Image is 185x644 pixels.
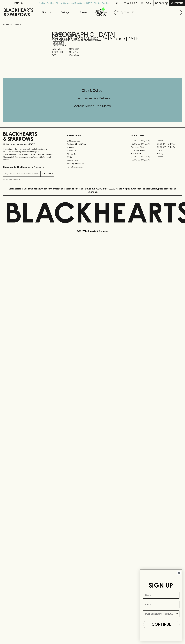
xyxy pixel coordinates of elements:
[156,139,182,142] a: Braddon
[149,583,173,589] span: SIGN UP
[11,23,19,26] a: STORES
[131,142,156,146] a: [GEOGRAPHIC_DATA]
[61,11,69,14] p: Tastings
[37,6,56,18] button: Shop
[67,159,118,162] a: Privacy Policy
[155,2,162,5] p: $0.00
[67,165,118,168] a: Terms & Conditions
[131,146,156,149] a: Brunswick West
[143,592,179,599] input: Name
[131,155,156,158] a: [GEOGRAPHIC_DATA]
[131,134,182,137] p: OUR STORES
[41,171,54,177] button: SUBSCRIBE
[3,88,182,93] h5: Click & Collect
[67,134,118,137] p: OTHER AREAS
[156,142,182,146] a: [GEOGRAPHIC_DATA]
[3,96,182,100] h5: Uber Same-Day Delivery
[131,149,156,152] a: [PERSON_NAME]
[145,2,151,5] p: Login
[67,143,118,146] a: Business & Bulk Gifting
[67,162,118,165] a: Shipping Information
[156,155,182,158] a: Prahran
[5,187,180,193] p: Blackhearts & Sparrows acknowledges the traditional Custodians of land throughout [GEOGRAPHIC_DAT...
[80,11,87,14] p: Stores
[67,152,118,155] a: Gift Cards
[42,11,47,14] p: Shop
[3,78,182,122] div: Call to action block
[143,621,179,628] button: CONTINUE
[121,10,180,15] input: Try "Pinot noir"
[3,23,9,26] a: HOME
[29,153,53,155] strong: Liquor License #32064953
[67,149,118,152] a: Contact Us
[3,178,54,181] p: We will never spam you
[145,611,176,617] input: I wanna know more about...
[131,158,156,162] a: [GEOGRAPHIC_DATA]
[166,2,167,4] p: 0
[156,149,182,152] a: Fitzroy
[74,6,93,18] a: Stores
[14,2,23,5] p: FIND US
[56,6,74,18] a: Tastings
[67,156,118,159] a: FAQ's
[3,104,182,108] h5: Across Melbourne Metro
[5,171,40,176] input: e.g. jane@blackheartsandsparrows.com.au
[42,172,53,175] p: SUBSCRIBE
[67,139,118,142] a: Bottle Drop FAQ's
[131,139,156,142] a: [GEOGRAPHIC_DATA]
[143,601,179,608] input: Email
[127,2,137,5] p: Wishlist
[177,571,181,575] button: Close dialog
[156,146,182,149] a: [GEOGRAPHIC_DATA]
[156,152,182,155] a: Geelong
[131,152,156,155] a: Fitzroy North
[171,2,183,5] p: Checkout
[3,143,54,146] p: Sibling owned and run since [DATE]
[3,148,54,161] p: It is against the law to sell or supply alcohol to, or to obtain alcohol on behalf of a person un...
[67,146,118,149] a: Careers
[3,165,54,169] p: Subscribe to The Blackhearts Newsletter
[176,611,178,617] button: Show Options
[137,567,185,644] div: FLYOUT Form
